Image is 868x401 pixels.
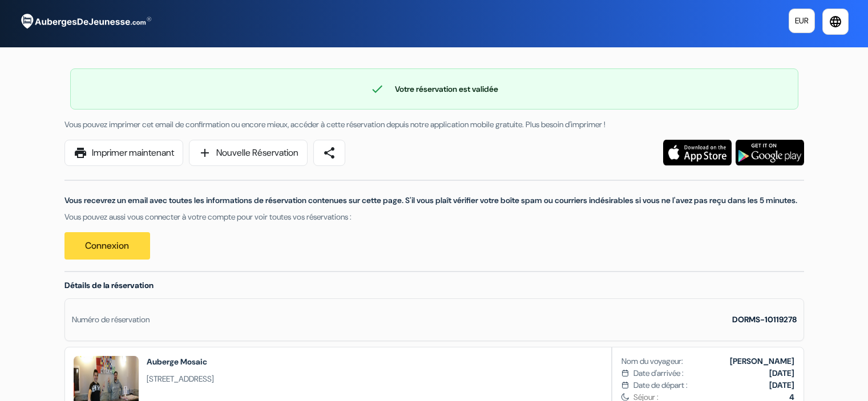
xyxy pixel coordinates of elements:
a: Connexion [64,232,150,260]
img: AubergesDeJeunesse.com [14,6,156,37]
b: [DATE] [769,368,794,378]
span: add [198,146,212,160]
span: share [322,146,336,160]
b: [DATE] [769,380,794,390]
i: language [829,15,842,29]
h2: Auberge Mosaic [147,356,214,367]
span: check [370,82,384,96]
p: Vous recevrez un email avec toutes les informations de réservation contenues sur cette page. S'il... [64,195,804,206]
span: Date de départ : [633,379,688,391]
img: Téléchargez l'application gratuite [736,140,804,165]
a: share [313,140,345,166]
span: Nom du voyageur: [621,355,683,367]
a: EUR [789,9,815,33]
a: language [822,9,849,35]
div: Numéro de réservation [72,314,150,326]
span: [STREET_ADDRESS] [147,373,214,385]
span: Date d'arrivée : [633,367,684,379]
a: printImprimer maintenant [64,140,183,166]
img: Téléchargez l'application gratuite [663,140,732,165]
span: Vous pouvez imprimer cet email de confirmation ou encore mieux, accéder à cette réservation depui... [64,119,605,129]
p: Vous pouvez aussi vous connecter à votre compte pour voir toutes vos réservations : [64,211,804,223]
div: Votre réservation est validée [71,82,798,96]
a: addNouvelle Réservation [189,140,308,166]
b: [PERSON_NAME] [730,356,794,366]
strong: DORMS-10119278 [732,314,797,325]
span: Détails de la réservation [64,280,154,290]
span: print [74,146,87,160]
